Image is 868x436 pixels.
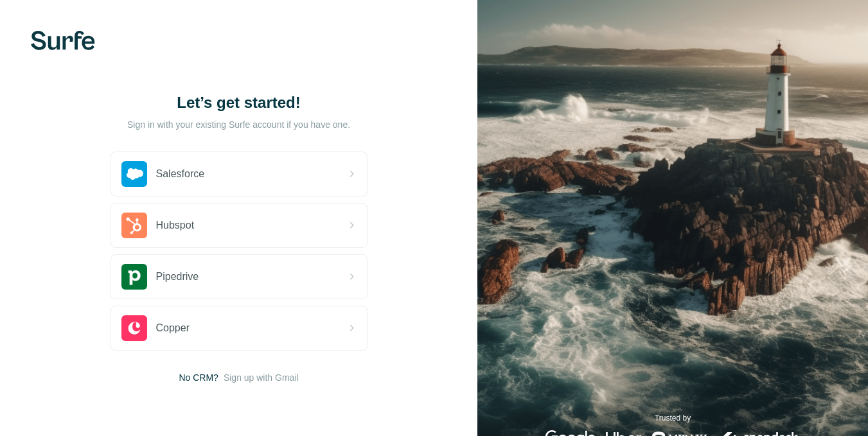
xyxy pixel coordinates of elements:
[224,371,299,384] button: Sign up with Gmail
[31,31,95,50] img: Surfe's logo
[121,213,147,238] img: hubspot's logo
[156,166,205,182] span: Salesforce
[121,161,147,187] img: salesforce's logo
[655,412,691,424] p: Trusted by
[156,218,195,233] span: Hubspot
[121,315,147,341] img: copper's logo
[179,371,218,384] span: No CRM?
[156,320,190,336] span: Copper
[111,92,368,113] h1: Let’s get started!
[121,264,147,290] img: pipedrive's logo
[156,269,199,284] span: Pipedrive
[127,118,350,131] p: Sign in with your existing Surfe account if you have one.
